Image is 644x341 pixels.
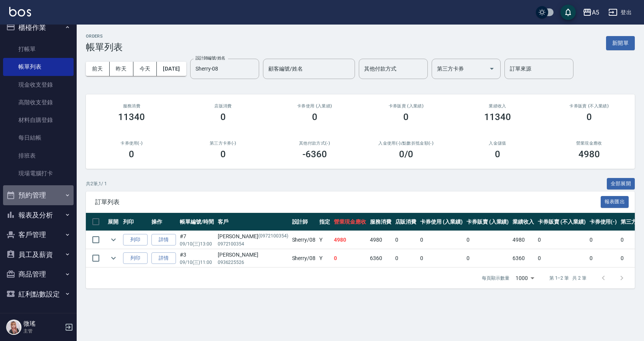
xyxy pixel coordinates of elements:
[220,149,226,160] h3: 0
[486,63,498,75] button: Open
[3,185,74,205] button: 預約管理
[332,231,368,249] td: 4980
[3,284,74,304] button: 紅利點數設定
[86,180,107,187] p: 共 2 筆, 1 / 1
[332,213,368,231] th: 營業現金應收
[108,252,119,264] button: expand row
[418,213,465,231] th: 卡券使用 (入業績)
[95,198,601,206] span: 訂單列表
[484,112,511,122] h3: 11340
[465,249,511,267] td: 0
[220,112,226,122] h3: 0
[536,249,587,267] td: 0
[195,55,225,61] label: 設計師編號/姓名
[121,213,149,231] th: 列印
[123,252,148,264] button: 列印
[606,36,635,50] button: 新開單
[3,225,74,245] button: 客戶管理
[560,5,576,20] button: save
[3,205,74,225] button: 報表及分析
[312,112,317,122] h3: 0
[578,149,600,160] h3: 4980
[3,147,74,165] a: 排班表
[86,42,123,53] h3: 帳單列表
[178,249,216,267] td: #3
[605,5,635,20] button: 登出
[149,213,178,231] th: 操作
[399,149,413,160] h3: 0 /0
[393,231,419,249] td: 0
[157,62,186,76] button: [DATE]
[552,141,626,146] h2: 營業現金應收
[3,165,74,182] a: 現場電腦打卡
[511,249,536,267] td: 6360
[290,213,318,231] th: 設計師
[151,234,176,246] a: 詳情
[511,213,536,231] th: 業績收入
[370,141,443,146] h2: 入金使用(-) /點數折抵金額(-)
[588,213,619,231] th: 卡券使用(-)
[6,320,21,335] img: Person
[187,141,260,146] h2: 第三方卡券(-)
[180,241,214,247] p: 09/10 (三) 13:00
[403,112,409,122] h3: 0
[418,249,465,267] td: 0
[3,111,74,129] a: 材料自購登錄
[393,249,419,267] td: 0
[607,178,635,190] button: 全部展開
[461,141,534,146] h2: 入金儲值
[123,234,148,246] button: 列印
[317,231,332,249] td: Y
[586,112,592,122] h3: 0
[495,149,500,160] h3: 0
[258,232,288,241] p: (0972100354)
[218,251,288,259] div: [PERSON_NAME]
[588,231,619,249] td: 0
[601,196,629,208] button: 報表匯出
[108,234,119,245] button: expand row
[482,275,509,282] p: 每頁顯示數量
[180,259,214,266] p: 09/10 (三) 11:00
[9,7,31,16] img: Logo
[3,264,74,284] button: 商品管理
[218,241,288,247] p: 0972100354
[601,198,629,205] a: 報表匯出
[368,213,393,231] th: 服務消費
[368,231,393,249] td: 4980
[278,104,351,109] h2: 卡券使用 (入業績)
[95,141,168,146] h2: 卡券使用(-)
[588,249,619,267] td: 0
[110,62,133,76] button: 昨天
[3,58,74,76] a: 帳單列表
[3,94,74,111] a: 高階收支登錄
[86,34,123,39] h2: ORDERS
[23,320,62,328] h5: 微瑤
[187,104,260,109] h2: 店販消費
[536,213,587,231] th: 卡券販賣 (不入業績)
[23,328,62,334] p: 主管
[151,252,176,264] a: 詳情
[536,231,587,249] td: 0
[465,231,511,249] td: 0
[368,249,393,267] td: 6360
[317,249,332,267] td: Y
[106,213,121,231] th: 展開
[178,213,216,231] th: 帳單編號/時間
[290,231,318,249] td: Sherry /08
[302,149,327,160] h3: -6360
[290,249,318,267] td: Sherry /08
[178,231,216,249] td: #7
[580,5,602,20] button: A5
[86,62,110,76] button: 前天
[95,104,168,109] h3: 服務消費
[461,104,534,109] h2: 業績收入
[3,245,74,265] button: 員工及薪資
[3,76,74,94] a: 現金收支登錄
[118,112,145,122] h3: 11340
[332,249,368,267] td: 0
[278,141,351,146] h2: 其他付款方式(-)
[592,8,599,17] div: A5
[552,104,626,109] h2: 卡券販賣 (不入業績)
[370,104,443,109] h2: 卡券販賣 (入業績)
[3,40,74,58] a: 打帳單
